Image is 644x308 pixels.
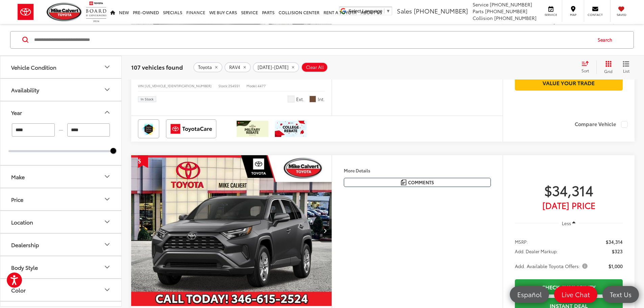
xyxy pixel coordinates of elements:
div: Year [11,109,22,115]
span: [DATE]-[DATE] [258,64,289,70]
a: Check Availability [515,279,623,294]
div: Location [11,218,33,225]
button: Less [559,217,579,229]
button: Body StyleBody Style [0,256,122,278]
span: $1,000 [609,263,623,269]
span: VIN: [138,83,145,88]
span: Map [566,13,580,17]
span: 254551 [228,83,240,88]
span: MSRP: [515,238,528,245]
span: Get Price Drop Alert [138,155,148,168]
span: 4477 [258,83,266,88]
a: Español [510,286,549,303]
span: $323 [612,248,623,255]
input: maximum [67,123,110,136]
span: Collision [473,15,493,21]
button: Add. Available Toyota Offers: [515,263,590,269]
div: Body Style [11,264,38,270]
span: Stock: [218,83,228,88]
span: RAV4 [229,64,240,70]
div: Color [103,286,111,294]
span: Clear All [306,64,324,70]
div: Availability [103,86,111,94]
button: PricePrice [0,188,122,210]
span: Wind Chill Pearl [288,96,294,102]
span: Less [562,220,571,226]
a: Value Your Trade [515,75,623,90]
input: Search by Make, Model, or Keyword [33,31,591,48]
span: [PHONE_NUMBER] [414,6,468,15]
span: [DATE] PRICE [515,202,623,209]
div: Make [103,172,111,181]
div: Availability [11,86,39,93]
span: Español [514,290,545,299]
span: Service [543,13,558,17]
span: Live Chat [558,290,593,299]
button: ColorColor [0,279,122,301]
img: Comments [401,180,406,185]
div: 2025 Toyota RAV4 XLE 0 [131,155,332,306]
span: Parts [473,8,484,15]
button: Search [591,31,622,48]
span: ▼ [386,8,390,14]
button: AvailabilityAvailability [0,78,122,100]
button: Comments [344,178,491,187]
button: Vehicle ConditionVehicle Condition [0,56,122,78]
span: Add. Available Toyota Offers: [515,263,589,269]
span: Saved [614,13,629,17]
button: Grid View [596,60,618,74]
a: Text Us [602,286,639,303]
img: Toyota Safety Sense Mike Calvert Toyota Houston TX [139,121,158,137]
span: $34,314 [515,182,623,198]
h4: More Details [344,168,491,173]
span: Comments [408,179,434,186]
button: remove 2025-2025 [253,62,299,72]
img: Mike Calvert Toyota [47,3,82,21]
label: Compare Vehicle [575,121,628,128]
span: Nutmeg Softex® [309,96,316,102]
span: [PHONE_NUMBER] [494,15,536,21]
span: [PHONE_NUMBER] [490,1,532,8]
span: Contact [588,13,603,17]
span: Ext. [296,96,304,102]
button: Select sort value [578,60,596,74]
button: MakeMake [0,165,122,187]
input: minimum [12,123,55,136]
span: $34,314 [606,238,623,245]
button: Clear All [301,62,328,72]
span: List [623,68,629,73]
img: 2025 Toyota RAV4 XLE FWD [131,155,332,306]
button: LocationLocation [0,211,122,233]
div: Make [11,173,25,180]
button: Next image [318,219,332,242]
span: [PHONE_NUMBER] [485,8,527,15]
button: List View [618,60,635,74]
div: Dealership [11,241,39,247]
span: [US_VEHICLE_IDENTIFICATION_NUMBER] [145,83,212,88]
span: Model: [246,83,258,88]
img: /static/brand-toyota/National_Assets/toyota-military-rebate.jpeg?height=48 [237,121,268,137]
span: In Stock [141,97,153,101]
img: /static/brand-toyota/National_Assets/toyota-college-grad.jpeg?height=48 [275,121,307,137]
button: YearYear [0,101,122,123]
div: Location [103,218,111,226]
button: remove RAV4 [224,62,251,72]
div: Year [103,108,111,116]
span: Int. [318,96,325,102]
button: remove Toyota [193,62,222,72]
div: Price [11,196,23,202]
span: 107 vehicles found [131,63,183,71]
a: Live Chat [554,286,597,303]
span: Sort [581,68,589,73]
span: Text Us [606,290,635,299]
span: Service [473,1,488,8]
span: Toyota [198,64,212,70]
a: 2025 Toyota RAV4 XLE FWD2025 Toyota RAV4 XLE FWD2025 Toyota RAV4 XLE FWD2025 Toyota RAV4 XLE FWD [131,155,332,306]
button: DealershipDealership [0,233,122,255]
div: Vehicle Condition [11,64,56,70]
span: Sales [397,6,412,15]
div: Body Style [103,263,111,271]
span: Grid [604,68,613,74]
